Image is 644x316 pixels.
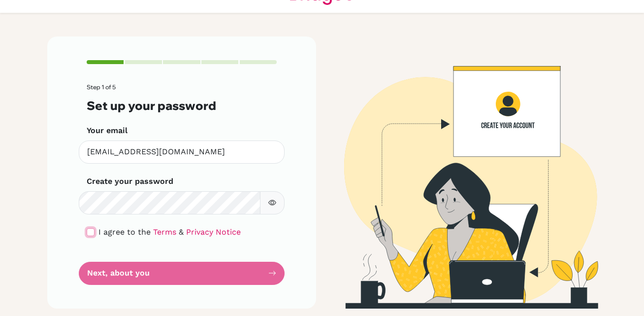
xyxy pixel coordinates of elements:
h3: Set up your password [87,99,277,113]
input: Insert your email* [79,140,285,164]
span: Step 1 of 5 [87,83,116,91]
label: Create your password [87,176,173,187]
a: Privacy Notice [186,227,241,237]
span: I agree to the [98,227,151,237]
label: Your email [87,125,128,137]
a: Terms [153,227,176,237]
span: & [179,227,184,237]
